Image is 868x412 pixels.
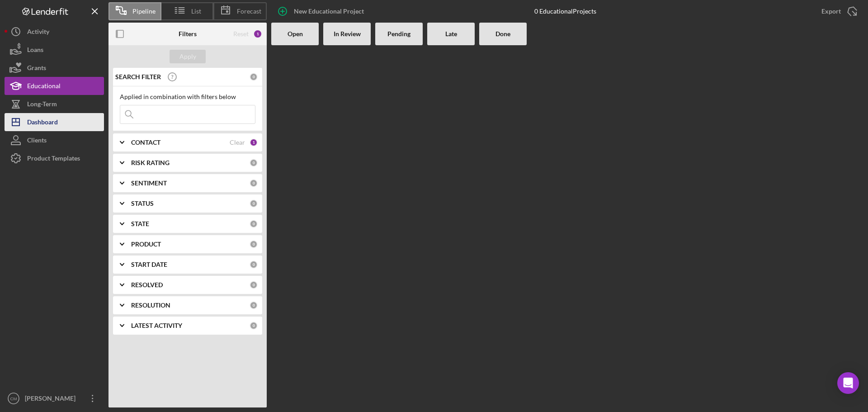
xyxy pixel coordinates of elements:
button: Apply [170,50,206,63]
div: Applied in combination with filters below [120,93,255,100]
div: Educational [27,77,61,97]
div: Product Templates [27,149,80,170]
b: PRODUCT [131,241,161,248]
span: Forecast [237,8,261,15]
div: Reset [233,30,249,38]
button: Loans [5,41,104,59]
span: Pipeline [132,8,156,15]
div: Activity [27,23,49,43]
b: Filters [179,30,197,38]
div: 0 [250,301,258,309]
div: Grants [27,59,46,79]
div: Loans [27,41,43,61]
b: SEARCH FILTER [115,73,161,81]
b: LATEST ACTIVITY [131,322,182,329]
button: Dashboard [5,113,104,131]
div: Long-Term [27,95,57,115]
text: CM [10,396,17,401]
div: Clear [230,139,245,146]
div: 0 [250,281,258,289]
div: Dashboard [27,113,58,133]
button: Product Templates [5,149,104,167]
div: 0 [250,159,258,167]
div: Open Intercom Messenger [837,372,859,394]
div: 0 [250,220,258,228]
button: Long-Term [5,95,104,113]
b: STATE [131,220,149,227]
button: CM[PERSON_NAME] [5,389,104,407]
button: New Educational Project [271,2,373,20]
b: STATUS [131,200,154,207]
div: Apply [179,50,196,63]
div: 0 [250,240,258,248]
b: Late [445,30,457,38]
b: Pending [387,30,410,38]
div: 0 [250,199,258,208]
div: Clients [27,131,47,152]
b: In Review [334,30,361,38]
b: Done [495,30,510,38]
div: [PERSON_NAME] [23,389,81,410]
div: 0 [250,179,258,187]
div: 1 [250,138,258,147]
div: 0 [250,73,258,81]
b: START DATE [131,261,167,268]
div: 1 [253,29,262,38]
div: New Educational Project [294,2,364,20]
b: RESOLUTION [131,302,170,309]
span: List [191,8,201,15]
div: 0 [250,260,258,269]
button: Export [812,2,863,20]
b: Open [288,30,303,38]
div: 0 [250,322,258,330]
b: RISK RATING [131,159,170,166]
b: SENTIMENT [131,180,167,187]
button: Educational [5,77,104,95]
button: Grants [5,59,104,77]
div: Export [821,2,841,20]
b: RESOLVED [131,281,163,289]
b: CONTACT [131,139,160,146]
button: Clients [5,131,104,149]
button: Activity [5,23,104,41]
div: 0 Educational Projects [534,8,596,15]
